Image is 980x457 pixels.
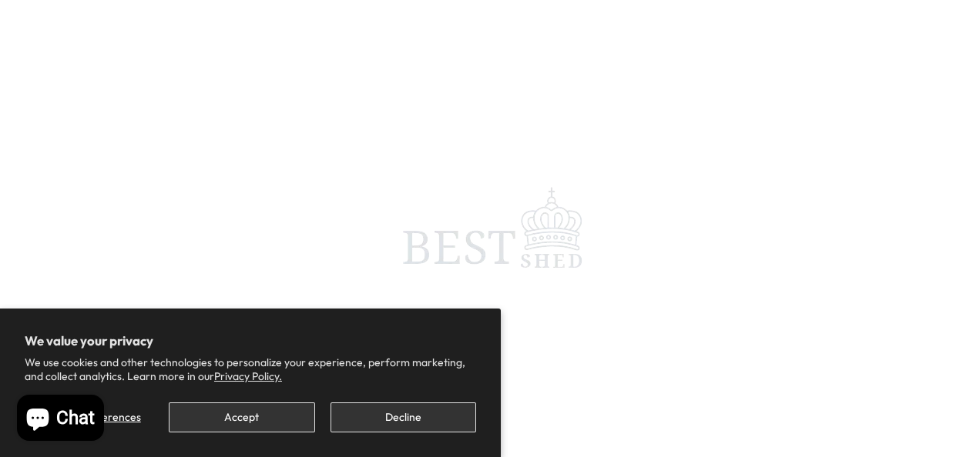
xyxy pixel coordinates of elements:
[12,395,109,445] inbox-online-store-chat: Shopify online store chat
[25,355,476,383] p: We use cookies and other technologies to personalize your experience, perform marketing, and coll...
[25,333,476,349] h2: We value your privacy
[331,402,476,432] button: Decline
[214,369,282,383] a: Privacy Policy.
[169,402,314,432] button: Accept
